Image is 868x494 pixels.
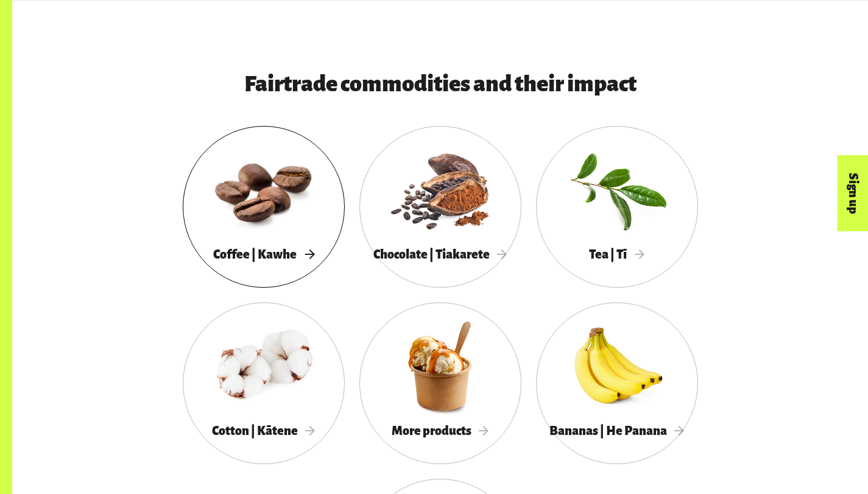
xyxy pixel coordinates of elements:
[373,248,507,261] span: Chocolate | Tiakarete
[359,126,521,288] a: Chocolate | Tiakarete
[359,302,521,464] a: More products
[213,248,314,261] span: Coffee | Kawhe
[536,126,698,288] a: Tea | Tī
[212,424,316,437] span: Cotton | Kātene
[183,302,345,464] a: Cotton | Kātene
[589,248,644,261] span: Tea | Tī
[392,424,489,437] span: More products
[549,424,685,437] span: Bananas | He Panana
[536,302,698,464] a: Bananas | He Panana
[183,126,345,288] a: Coffee | Kawhe
[158,72,722,97] h3: Fairtrade commodities and their impact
